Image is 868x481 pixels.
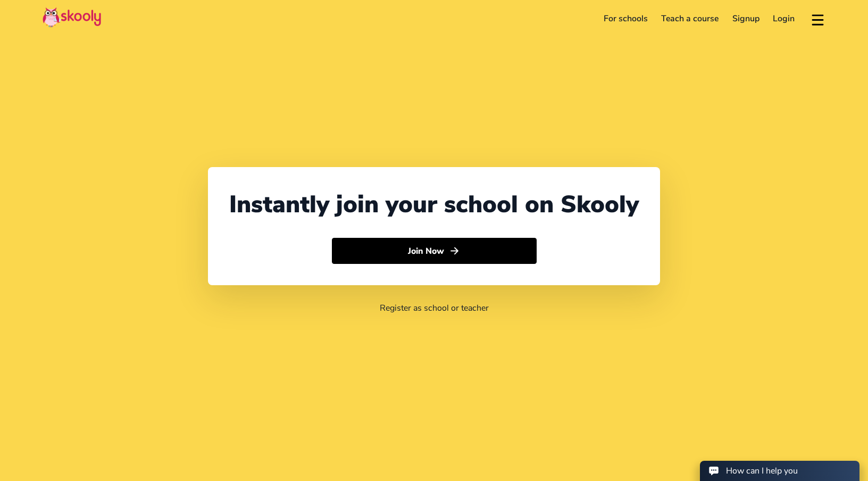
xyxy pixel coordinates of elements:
div: Instantly join your school on Skooly [229,188,639,221]
button: menu outline [810,10,825,28]
a: Teach a course [654,10,725,27]
a: For schools [597,10,655,27]
a: Register as school or teacher [380,302,489,314]
ion-icon: arrow forward outline [449,245,460,256]
button: Join Nowarrow forward outline [332,238,537,264]
a: Login [766,10,802,27]
img: Skooly [43,7,101,28]
a: Signup [725,10,766,27]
